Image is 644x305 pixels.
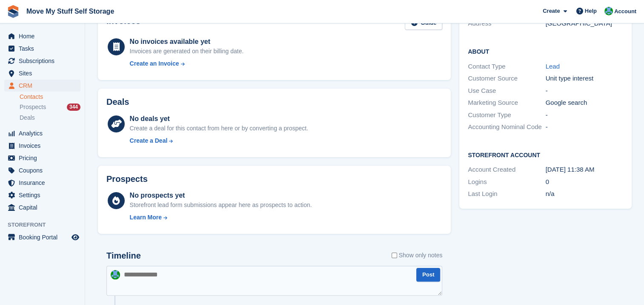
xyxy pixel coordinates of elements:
span: Subscriptions [19,55,70,67]
div: Invoices are generated on their billing date. [130,47,244,56]
a: Lead [545,63,559,70]
div: Create a deal for this contact from here or by converting a prospect. [130,124,308,133]
a: menu [4,127,80,139]
div: [DATE] 11:38 AM [545,165,623,175]
img: Dan [111,270,120,279]
span: Capital [19,201,70,213]
div: - [545,86,623,96]
span: Home [19,30,70,42]
a: Preview store [70,232,80,242]
a: menu [4,189,80,201]
a: menu [4,55,80,67]
div: Storefront lead form submissions appear here as prospects to action. [130,201,312,210]
span: Account [614,7,636,16]
span: Create [543,7,560,15]
span: Sites [19,67,70,79]
div: - [545,122,623,132]
span: Invoices [19,140,70,152]
div: No invoices available yet [130,37,244,47]
span: Help [585,7,597,15]
div: Logins [468,177,545,187]
div: Create an Invoice [130,59,179,68]
div: 0 [545,177,623,187]
div: No deals yet [130,114,308,124]
a: menu [4,140,80,152]
h2: Timeline [106,251,141,261]
h2: About [468,47,623,55]
a: Create an Invoice [130,59,244,68]
a: Move My Stuff Self Storage [23,4,117,18]
span: CRM [19,80,70,92]
div: Learn More [130,213,162,222]
img: Dan [604,7,613,15]
div: Customer Type [468,110,545,120]
div: Marketing Source [468,98,545,108]
div: Customer Source [468,74,545,83]
div: Last Login [468,189,545,199]
span: Storefront [8,221,85,229]
div: 344 [67,104,80,111]
span: Booking Portal [19,231,70,243]
div: [GEOGRAPHIC_DATA] [545,19,623,29]
a: menu [4,80,80,92]
div: Account Created [468,165,545,175]
div: Use Case [468,86,545,96]
img: stora-icon-8386f47178a22dfd0bd8f6a31ec36ba5ce8667c1dd55bd0f319d3a0aa187defe.svg [7,5,20,18]
label: Show only notes [392,251,443,260]
button: Post [416,268,440,282]
a: Contacts [20,93,80,101]
div: - [545,110,623,120]
a: Prospects 344 [20,103,80,112]
a: Create a Deal [130,136,308,145]
span: Coupons [19,164,70,176]
span: Analytics [19,127,70,139]
div: Google search [545,98,623,108]
span: Tasks [19,43,70,55]
a: menu [4,43,80,55]
div: Create a Deal [130,136,168,145]
div: Contact Type [468,62,545,72]
a: Learn More [130,213,312,222]
a: menu [4,231,80,243]
div: Unit type interest [545,74,623,83]
a: menu [4,164,80,176]
h2: Deals [106,97,129,107]
span: Settings [19,189,70,201]
a: Deals [20,113,80,122]
input: Show only notes [392,251,397,260]
div: Address [468,19,545,29]
a: menu [4,30,80,42]
h2: Storefront Account [468,150,623,159]
span: Deals [20,114,35,122]
div: Accounting Nominal Code [468,122,545,132]
div: No prospects yet [130,190,312,201]
span: Pricing [19,152,70,164]
a: menu [4,67,80,79]
span: Prospects [20,103,46,111]
a: menu [4,177,80,189]
a: menu [4,152,80,164]
a: menu [4,201,80,213]
span: Insurance [19,177,70,189]
div: n/a [545,189,623,199]
h2: Prospects [106,174,148,184]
